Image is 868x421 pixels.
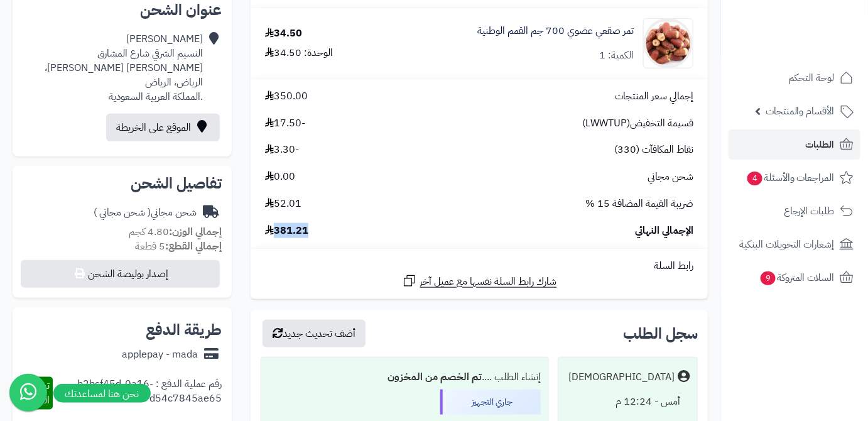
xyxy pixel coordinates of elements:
[402,273,557,289] a: شارك رابط السلة نفسها مع عميل آخر
[585,197,693,211] span: ضريبة القيمة المضافة 15 %
[788,69,835,87] span: لوحة التحكم
[265,170,295,184] span: 0.00
[729,229,860,260] a: إشعارات التحويلات البنكية
[614,143,693,157] span: نقاط المكافآت (330)
[729,129,860,160] a: الطلبات
[759,269,835,287] span: السلات المتروكة
[420,275,557,289] span: شارك رابط السلة نفسها مع عميل آخر
[265,197,301,211] span: 52.01
[169,224,222,239] strong: إجمالي الوزن:
[263,320,366,347] button: أضف تحديث جديد
[265,89,308,104] span: 350.00
[388,369,482,385] b: تم الخصم من المخزون
[566,390,690,414] div: أمس - 12:24 م
[644,18,693,68] img: 1730060466-%D9%84%D9%82%D8%B7%D8%A9%20%D8%B4%D8%A7%D8%B4%D8%A9%202024-10-27%20231021-90x90.png
[739,236,835,253] span: إشعارات التحويلات البنكية
[766,102,835,120] span: الأقسام والمنتجات
[106,114,220,141] a: الموقع على الخريطة
[23,32,203,104] div: [PERSON_NAME] النسيم الشرقي شارع المشارق [PERSON_NAME] [PERSON_NAME]، الرياض، الرياض .المملكة الع...
[568,370,675,385] div: [DEMOGRAPHIC_DATA]
[615,89,693,104] span: إجمالي سعر المنتجات
[729,163,860,193] a: المراجعات والأسئلة4
[94,205,197,220] div: شحن مجاني
[129,224,222,239] small: 4.80 كجم
[122,347,198,362] div: applepay - mada
[265,116,305,131] span: -17.50
[648,170,693,184] span: شحن مجاني
[135,239,222,254] small: 5 قطعة
[23,3,222,18] h2: عنوان الشحن
[265,26,302,41] div: 34.50
[784,202,835,220] span: طلبات الإرجاع
[265,46,333,60] div: الوحدة: 34.50
[623,326,698,341] h3: سجل الطلب
[265,143,299,157] span: -3.30
[760,271,776,285] span: 9
[746,169,835,187] span: المراجعات والأسئلة
[23,176,222,191] h2: تفاصيل الشحن
[806,136,835,153] span: الطلبات
[165,239,222,254] strong: إجمالي القطع:
[599,48,634,63] div: الكمية: 1
[582,116,693,131] span: قسيمة التخفيض(LWWTUP)
[265,224,308,238] span: 381.21
[783,25,856,51] img: logo-2.png
[747,171,762,185] span: 4
[729,63,860,93] a: لوحة التحكم
[21,260,220,288] button: إصدار بوليصة الشحن
[440,390,541,415] div: جاري التجهيز
[635,224,693,238] span: الإجمالي النهائي
[256,259,703,273] div: رابط السلة
[729,196,860,226] a: طلبات الإرجاع
[53,377,222,410] div: رقم عملية الدفع : b2bcf45d-0a16-49a9-b1bc-d54c7845ae65
[94,205,151,220] span: ( شحن مجاني )
[477,24,634,38] a: تمر صقعي عضوي 700 جم القمم الوطنية
[146,322,222,337] h2: طريقة الدفع
[269,365,541,390] div: إنشاء الطلب ....
[729,263,860,293] a: السلات المتروكة9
